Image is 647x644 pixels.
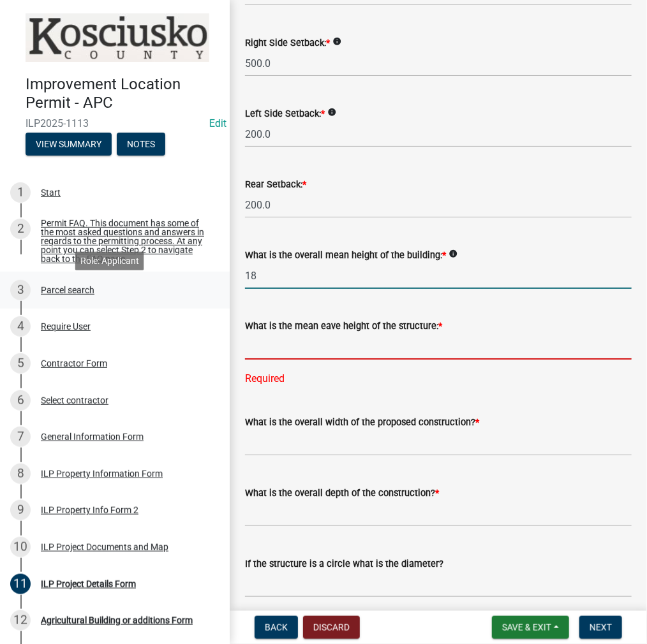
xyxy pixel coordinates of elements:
div: 3 [10,280,31,300]
button: Notes [117,133,165,156]
div: Role: Applicant [75,252,144,270]
label: Left Side Setback: [245,110,325,119]
label: What is the mean eave height of the structure: [245,322,442,331]
div: Contractor Form [41,359,107,368]
div: 2 [10,219,31,239]
label: Rear Setback: [245,180,306,189]
h4: Improvement Location Permit - APC [26,75,219,112]
i: info [332,37,341,46]
wm-modal-confirm: Edit Application Number [209,117,227,129]
div: Parcel search [41,286,94,295]
div: 12 [10,610,31,631]
label: What is the overall depth of the construction? [245,489,439,498]
label: Right Side Setback: [245,39,330,48]
span: Save & Exit [502,622,551,633]
div: 9 [10,500,31,520]
button: Save & Exit [492,616,569,639]
i: info [449,249,457,258]
span: ILP2025-1113 [26,117,204,129]
div: ILP Property Information Form [41,469,163,478]
div: 10 [10,537,31,557]
div: ILP Property Info Form 2 [41,506,138,515]
button: Discard [303,616,360,639]
div: Required [245,371,632,386]
div: Select contractor [41,396,108,405]
a: Edit [209,117,227,129]
div: ILP Project Documents and Map [41,543,168,552]
button: Next [579,616,622,639]
div: 5 [10,353,31,374]
div: ILP Project Details Form [41,580,136,589]
img: Kosciusko County, Indiana [26,13,209,62]
span: Back [265,622,288,633]
label: What is the overall width of the proposed construction? [245,418,479,427]
div: General Information Form [41,432,144,441]
div: Permit FAQ. This document has some of the most asked questions and answers in regards to the perm... [41,219,209,263]
div: 11 [10,574,31,594]
div: 6 [10,390,31,411]
div: Agricultural Building or additions Form [41,616,193,625]
div: 8 [10,464,31,484]
button: View Summary [26,133,112,156]
label: If the structure is a circle what is the diameter? [245,560,443,569]
span: Next [590,622,612,633]
button: Back [255,616,298,639]
div: 4 [10,316,31,337]
div: Require User [41,322,91,331]
wm-modal-confirm: Notes [117,140,165,150]
div: Start [41,188,61,197]
wm-modal-confirm: Summary [26,140,112,150]
i: info [327,108,336,117]
div: 7 [10,427,31,447]
div: 1 [10,182,31,203]
label: What is the overall mean height of the building: [245,251,446,260]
